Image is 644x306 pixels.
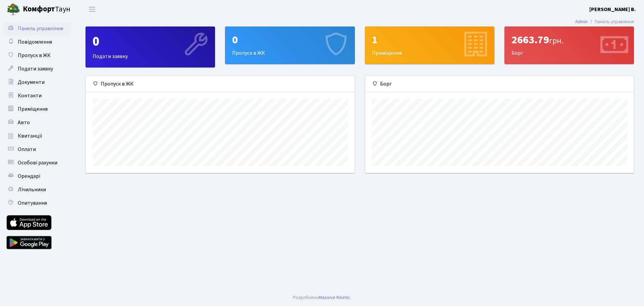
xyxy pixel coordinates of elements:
span: Панель управління [18,25,63,32]
span: Авто [18,119,30,126]
a: Приміщення [3,102,70,116]
a: Особові рахунки [3,156,70,169]
a: Пропуск в ЖК [3,49,70,62]
a: Massive Kinetic [319,294,350,301]
span: Таун [23,4,70,15]
li: Панель управління [588,18,634,25]
div: Пропуск в ЖК [86,76,355,92]
b: Комфорт [23,4,55,14]
a: 0Подати заявку [86,27,215,67]
div: 0 [232,34,347,46]
a: Admin [575,18,588,25]
a: Документи [3,75,70,89]
a: Контакти [3,89,70,102]
a: Авто [3,116,70,129]
span: Оплати [18,146,36,153]
div: Борг [505,27,634,64]
div: Приміщення [365,27,494,64]
div: 1 [372,34,487,46]
div: Подати заявку [86,27,215,67]
a: 1Приміщення [365,27,494,64]
a: Повідомлення [3,35,70,49]
div: 0 [93,34,208,50]
div: Розроблено . [293,294,351,301]
button: Переключити навігацію [84,4,101,15]
span: Пропуск в ЖК [18,52,51,59]
span: Подати заявку [18,65,53,72]
span: грн. [549,35,563,47]
img: logo.png [7,3,20,16]
div: 2663.79 [512,34,627,46]
span: Квитанції [18,132,42,140]
a: Лічильники [3,183,70,196]
span: Орендарі [18,172,40,180]
a: [PERSON_NAME] В. [589,5,636,13]
a: Опитування [3,196,70,210]
a: 0Пропуск в ЖК [225,27,355,64]
span: Повідомлення [18,38,52,46]
a: Квитанції [3,129,70,143]
a: Оплати [3,143,70,156]
span: Документи [18,79,45,86]
span: Лічильники [18,186,46,193]
span: Контакти [18,92,42,99]
div: Борг [365,76,634,92]
span: Приміщення [18,105,48,113]
div: Пропуск в ЖК [225,27,354,64]
span: Особові рахунки [18,159,57,166]
nav: breadcrumb [565,15,644,29]
a: Панель управління [3,22,70,35]
span: Опитування [18,199,47,207]
a: Орендарі [3,169,70,183]
a: Подати заявку [3,62,70,75]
